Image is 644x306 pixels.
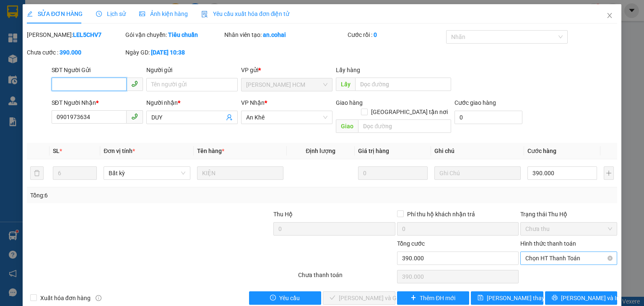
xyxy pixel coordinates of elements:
b: Tiêu chuẩn [168,31,198,38]
span: save [478,295,483,301]
input: Dọc đường [355,78,451,91]
span: Cước hàng [527,148,556,154]
b: an.cohai [263,31,286,38]
span: [PERSON_NAME] và In [561,293,620,303]
span: VP Nhận [241,99,265,106]
span: Giao [336,119,358,133]
span: Ảnh kiện hàng [139,10,188,17]
div: SĐT Người Nhận [52,98,143,107]
span: printer [552,295,558,301]
button: plusThêm ĐH mới [397,291,470,305]
b: LEL5CHV7 [73,31,101,38]
div: Trạng thái Thu Hộ [520,210,617,219]
span: Đơn vị tính [104,148,135,154]
div: Ngày GD: [125,48,222,57]
span: edit [27,11,33,17]
b: [DATE] 10:38 [151,49,185,56]
span: phone [131,113,138,120]
th: Ghi chú [431,143,524,159]
span: Giao hàng [336,99,363,106]
span: Thu Hộ [273,211,293,218]
span: SL [53,148,60,154]
button: Close [598,4,621,28]
span: Lấy hàng [336,67,360,73]
span: Giá trị hàng [358,148,389,154]
div: Tổng: 6 [30,191,249,200]
label: Hình thức thanh toán [520,240,576,247]
button: exclamation-circleYêu cầu [249,291,322,305]
div: Người gửi [146,65,238,75]
img: icon [201,11,208,18]
div: Người nhận [146,98,238,107]
span: Bất kỳ [109,167,185,179]
div: Chưa cước : [27,48,124,57]
div: SĐT Người Gửi [52,65,143,75]
span: exclamation-circle [270,295,276,301]
span: Lấy [336,78,355,91]
span: picture [139,11,145,17]
span: close [606,12,613,19]
span: Trần Phú HCM [246,78,327,91]
input: Ghi Chú [434,166,521,180]
span: user-add [226,114,233,121]
span: info-circle [96,295,101,301]
span: phone [131,80,138,87]
span: SỬA ĐƠN HÀNG [27,10,83,17]
span: plus [410,295,416,301]
button: plus [604,166,614,180]
span: Chưa thu [525,223,612,235]
input: Cước giao hàng [454,111,522,124]
span: close-circle [608,256,613,261]
button: printer[PERSON_NAME] và In [545,291,618,305]
span: Định lượng [306,148,335,154]
span: Xuất hóa đơn hàng [37,293,94,303]
span: Phí thu hộ khách nhận trả [404,210,478,219]
span: Lịch sử [96,10,126,17]
b: 390.000 [60,49,81,56]
span: Tên hàng [197,148,224,154]
span: [PERSON_NAME] thay đổi [487,293,554,303]
span: Yêu cầu xuất hóa đơn điện tử [201,10,290,17]
span: clock-circle [96,11,102,17]
span: Tổng cước [397,240,425,247]
div: Nhân viên tạo: [224,30,346,39]
span: Chọn HT Thanh Toán [525,252,612,265]
span: Thêm ĐH mới [420,293,455,303]
div: Cước rồi : [348,30,444,39]
input: 0 [358,166,428,180]
span: An Khê [246,111,327,124]
div: Chưa thanh toán [297,270,396,285]
div: Gói vận chuyển: [125,30,222,39]
div: [PERSON_NAME]: [27,30,124,39]
span: Yêu cầu [279,293,300,303]
span: [GEOGRAPHIC_DATA] tận nơi [368,107,451,117]
button: delete [30,166,44,180]
button: save[PERSON_NAME] thay đổi [471,291,543,305]
input: Dọc đường [358,119,451,133]
b: 0 [374,31,377,38]
input: VD: Bàn, Ghế [197,166,283,180]
div: VP gửi [241,65,332,75]
button: check[PERSON_NAME] và Giao hàng [323,291,395,305]
label: Cước giao hàng [454,99,496,106]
